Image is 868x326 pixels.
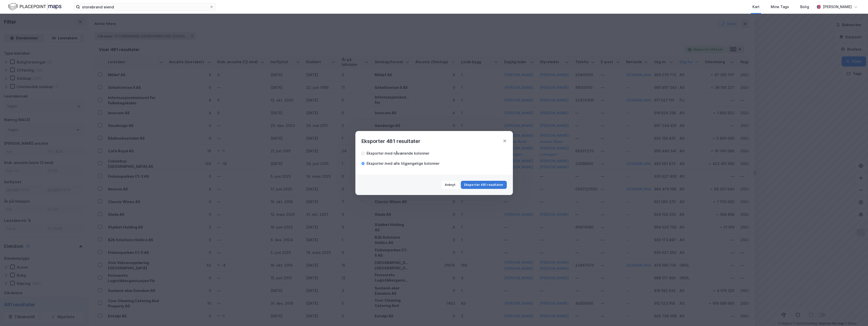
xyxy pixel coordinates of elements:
[843,302,868,326] iframe: Chat Widget
[367,150,429,156] div: Eksporter med nåværende kolonner
[771,4,789,10] div: Mine Tags
[8,2,61,11] img: logo.f888ab2527a4732fd821a326f86c7f29.svg
[752,4,760,10] div: Kart
[80,3,210,11] input: Søk på adresse, matrikkel, gårdeiere, leietakere eller personer
[361,137,420,145] div: Eksporter 481 resultater
[367,160,439,167] div: Eksporter med alle tilgjengelige kolonner
[823,4,852,10] div: [PERSON_NAME]
[461,181,507,189] button: Eksporter 481 resultater
[441,181,459,189] button: Avbryt
[800,4,809,10] div: Bolig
